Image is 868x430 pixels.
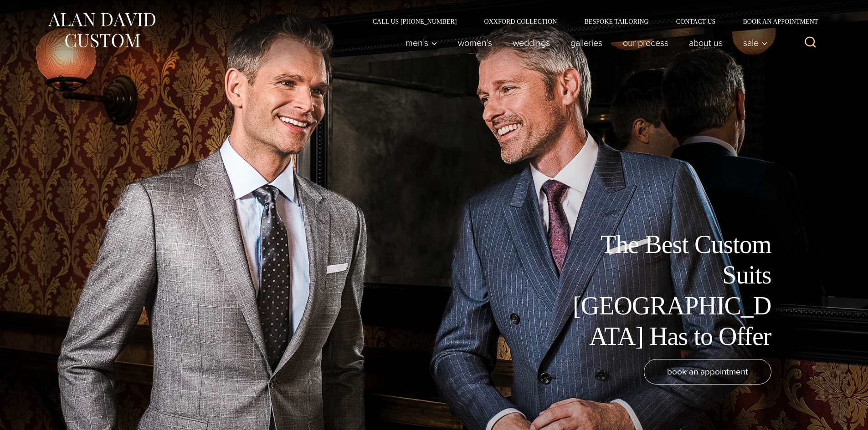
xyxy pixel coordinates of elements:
[644,359,771,384] a: book an appointment
[470,18,570,25] a: Oxxford Collection
[447,34,502,52] a: Women’s
[47,10,156,51] img: Alan David Custom
[667,365,748,378] span: book an appointment
[729,18,821,25] a: Book an Appointment
[743,38,768,47] span: Sale
[560,34,612,52] a: Galleries
[800,32,822,54] button: View Search Form
[570,18,662,25] a: Bespoke Tailoring
[612,34,678,52] a: Our Process
[663,18,729,25] a: Contact Us
[395,34,772,52] nav: Primary Navigation
[359,18,822,25] nav: Secondary Navigation
[502,34,560,52] a: weddings
[406,38,437,47] span: Men’s
[359,18,471,25] a: Call Us [PHONE_NUMBER]
[678,34,733,52] a: About Us
[566,229,771,352] h1: The Best Custom Suits [GEOGRAPHIC_DATA] Has to Offer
